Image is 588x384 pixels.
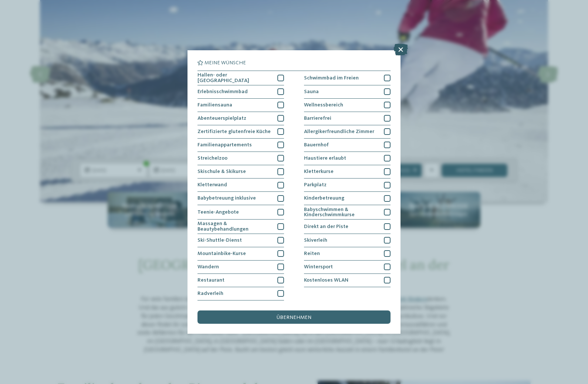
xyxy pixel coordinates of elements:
[304,169,334,174] span: Kletterkurse
[304,251,320,256] span: Reiten
[304,264,333,269] span: Wintersport
[304,196,344,201] span: Kinderbetreuung
[304,102,343,108] span: Wellnessbereich
[304,156,346,161] span: Haustiere erlaubt
[277,315,311,320] span: übernehmen
[304,129,374,134] span: Allergikerfreundliche Zimmer
[197,102,232,108] span: Familiensauna
[304,207,379,218] span: Babyschwimmen & Kinderschwimmkurse
[197,156,227,161] span: Streichelzoo
[197,251,246,256] span: Mountainbike-Kurse
[197,142,252,147] span: Familienappartements
[197,169,246,174] span: Skischule & Skikurse
[205,60,246,65] span: Meine Wünsche
[304,116,331,121] span: Barrierefrei
[197,72,273,83] span: Hallen- oder [GEOGRAPHIC_DATA]
[304,182,327,187] span: Parkplatz
[304,75,359,81] span: Schwimmbad im Freien
[197,129,271,134] span: Zertifizierte glutenfreie Küche
[304,89,319,94] span: Sauna
[197,89,248,94] span: Erlebnisschwimmbad
[197,210,239,215] span: Teenie-Angebote
[304,224,348,229] span: Direkt an der Piste
[197,221,273,232] span: Massagen & Beautybehandlungen
[197,278,224,283] span: Restaurant
[197,116,246,121] span: Abenteuerspielplatz
[197,182,227,187] span: Kletterwand
[197,291,223,296] span: Radverleih
[197,196,256,201] span: Babybetreuung inklusive
[304,238,327,243] span: Skiverleih
[197,238,242,243] span: Ski-Shuttle-Dienst
[197,264,219,269] span: Wandern
[304,142,329,147] span: Bauernhof
[304,278,348,283] span: Kostenloses WLAN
